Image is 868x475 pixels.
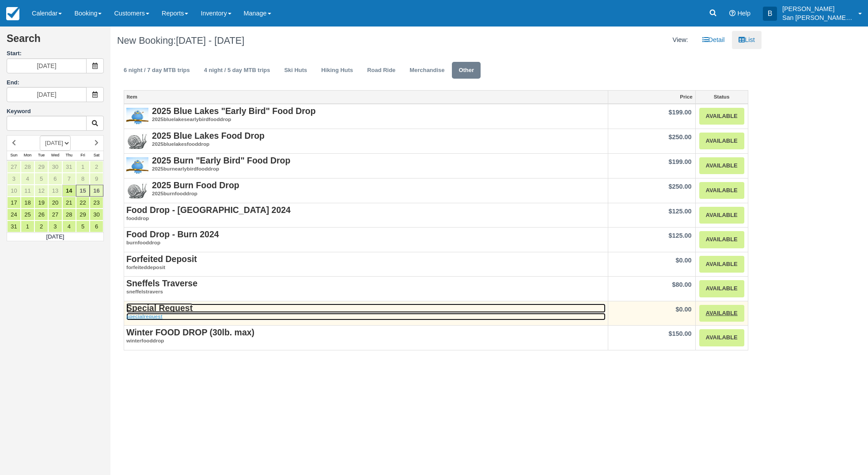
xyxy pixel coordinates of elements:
th: Thu [62,151,76,160]
a: Available [699,280,744,297]
a: 31 [62,161,76,173]
a: Price [608,91,695,103]
a: Other [452,62,481,79]
i: Help [729,10,735,16]
a: 27 [7,161,21,173]
a: Available [699,231,744,248]
a: Forfeited Depositforfeiteddeposit [126,255,606,271]
a: 10 [7,185,21,197]
label: Keyword [7,108,31,114]
a: Detail [696,31,732,49]
a: Available [699,207,744,224]
a: 22 [76,197,90,209]
a: 6 night / 7 day MTB trips [117,62,197,79]
p: San [PERSON_NAME] Hut Systems [782,13,853,22]
a: 2 [90,161,103,173]
a: 2 [34,220,48,232]
a: 18 [21,197,34,209]
a: 14 [62,185,76,197]
a: 29 [34,161,48,173]
img: S121-1 [126,181,148,203]
em: specialrequest [126,313,606,320]
strong: $0.00 [676,306,692,313]
a: Hiking Huts [315,62,360,79]
em: 2025bluelakesfooddrop [126,141,606,148]
a: Food Drop - Burn 2024burnfooddrop [126,230,606,247]
a: 11 [21,185,34,197]
a: Available [699,256,744,273]
a: Available [699,329,744,346]
label: Start: [7,49,104,58]
a: Ski Huts [277,62,314,79]
th: Sun [7,151,21,160]
a: 25 [21,209,34,220]
img: S120-1 [126,131,148,153]
a: 2025 Burn Food Drop2025burnfooddrop [126,181,606,198]
strong: $199.00 [669,158,692,165]
a: 28 [62,209,76,220]
a: 23 [90,197,103,209]
a: Winter FOOD DROP (30lb. max)winterfooddrop [126,328,606,345]
label: End: [7,79,19,86]
th: Wed [48,151,62,160]
span: Help [737,10,750,17]
p: [PERSON_NAME] [782,4,853,13]
em: burnfooddrop [126,239,606,247]
em: sneffelstravers [126,288,606,296]
a: 31 [7,220,21,232]
em: 2025burnfooddrop [126,190,606,198]
a: 24 [7,209,21,220]
strong: 2025 Burn Food Drop [152,180,239,190]
a: Status [696,91,748,103]
a: Sneffels Traversesneffelstravers [126,279,606,296]
a: 20 [48,197,62,209]
div: B [763,7,777,21]
a: 1 [21,220,34,232]
a: 3 [48,220,62,232]
a: Merchandise [403,62,451,79]
strong: Food Drop - [GEOGRAPHIC_DATA] 2024 [126,205,291,215]
strong: 2025 Blue Lakes Food Drop [152,131,265,141]
strong: Forfeited Deposit [126,254,197,264]
img: S118-1 [126,106,148,129]
th: Fri [76,151,90,160]
a: 2025 Blue Lakes "Early Bird" Food Drop2025bluelakesearlybirdfooddrop [126,106,606,123]
strong: 2025 Blue Lakes "Early Bird" Food Drop [152,106,316,116]
a: 29 [76,209,90,220]
strong: $125.00 [669,232,692,239]
strong: Sneffels Traverse [126,278,197,288]
a: Available [699,133,744,150]
td: [DATE] [7,232,104,241]
a: 17 [7,197,21,209]
a: Available [699,182,744,199]
a: List [732,31,761,49]
strong: $199.00 [669,109,692,116]
a: 4 night / 5 day MTB trips [197,62,277,79]
a: 27 [48,209,62,220]
a: 9 [90,173,103,185]
a: Special Requestspecialrequest [126,304,606,320]
button: Keyword Search [86,116,104,131]
a: 4 [62,220,76,232]
a: Food Drop - [GEOGRAPHIC_DATA] 2024fooddrop [126,205,606,222]
em: 2025bluelakesearlybirdfooddrop [126,116,606,123]
span: $80.00 [672,281,692,288]
strong: $250.00 [669,133,692,141]
img: checkfront-main-nav-mini-logo.png [6,7,19,20]
em: forfeiteddeposit [126,264,606,271]
a: 4 [21,173,34,185]
a: Available [699,108,744,125]
a: 19 [34,197,48,209]
a: 8 [76,173,90,185]
a: Item [124,91,608,103]
a: Available [699,157,744,175]
strong: Winter FOOD DROP (30lb. max) [126,327,254,337]
a: 6 [90,220,103,232]
a: 5 [76,220,90,232]
em: winterfooddrop [126,337,606,345]
a: 30 [90,209,103,220]
a: 13 [48,185,62,197]
th: Mon [21,151,34,160]
strong: $125.00 [669,208,692,215]
a: Available [699,305,744,322]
